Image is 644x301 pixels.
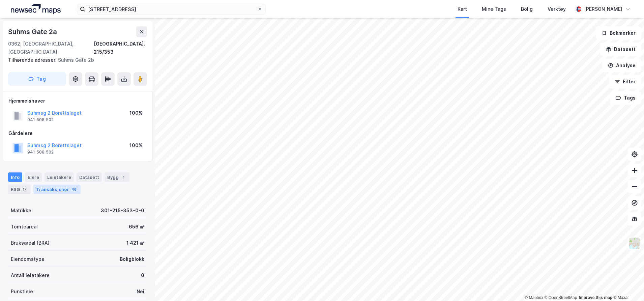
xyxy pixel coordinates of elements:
div: Bygg [105,172,129,182]
div: Leietakere [45,172,74,182]
div: Nei [137,288,144,296]
div: ESG [8,185,31,194]
button: Datasett [600,43,641,56]
div: 1 421 ㎡ [126,239,144,247]
div: Bruksareal (BRA) [11,239,50,247]
iframe: Chat Widget [610,269,644,301]
span: Tilhørende adresser: [8,57,58,63]
a: Mapbox [525,295,543,300]
div: Eiendomstype [11,255,45,263]
div: 1 [120,174,127,181]
div: 941 508 502 [27,149,54,155]
a: OpenStreetMap [545,295,577,300]
div: Kontrollprogram for chat [610,269,644,301]
div: Datasett [77,172,102,182]
div: Kart [458,5,467,13]
div: 17 [21,186,28,193]
div: 100% [129,109,143,117]
div: [GEOGRAPHIC_DATA], 215/353 [94,40,147,56]
button: Tags [610,91,641,105]
button: Analyse [602,59,641,72]
img: Z [628,237,641,250]
div: 941 508 502 [27,117,54,122]
div: [PERSON_NAME] [584,5,622,13]
div: Hjemmelshaver [8,97,147,105]
img: logo.a4113a55bc3d86da70a041830d287a7e.svg [11,4,61,14]
div: Boligblokk [120,255,144,263]
div: 100% [129,141,143,149]
div: 301-215-353-0-0 [101,207,144,215]
div: Info [8,172,22,182]
div: Gårdeiere [8,129,147,137]
button: Tag [8,72,66,86]
div: 0362, [GEOGRAPHIC_DATA], [GEOGRAPHIC_DATA] [8,40,94,56]
button: Filter [609,75,641,88]
div: Eiere [25,172,42,182]
div: Antall leietakere [11,271,50,279]
a: Improve this map [579,295,612,300]
div: 0 [141,271,144,279]
div: 48 [70,186,78,193]
div: Matrikkel [11,207,33,215]
div: Transaksjoner [33,185,81,194]
button: Bokmerker [596,26,641,40]
div: Suhms Gate 2a [8,26,58,37]
div: Bolig [521,5,533,13]
div: Punktleie [11,288,33,296]
div: Tomteareal [11,223,38,231]
div: Verktøy [548,5,566,13]
div: Mine Tags [482,5,506,13]
div: Suhms Gate 2b [8,56,142,64]
input: Søk på adresse, matrikkel, gårdeiere, leietakere eller personer [85,4,257,14]
div: 656 ㎡ [129,223,144,231]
